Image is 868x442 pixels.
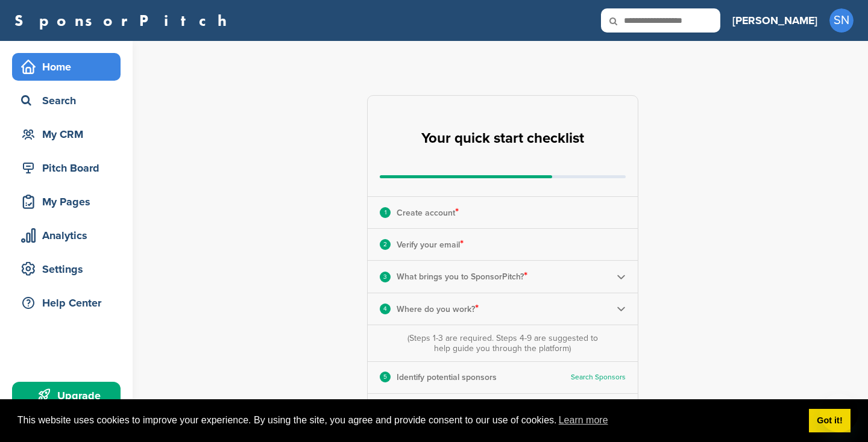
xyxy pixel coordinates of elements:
h3: [PERSON_NAME] [732,12,817,29]
div: 3 [380,272,391,282]
div: Help Center [18,292,121,314]
img: Checklist arrow 2 [617,272,626,281]
a: [PERSON_NAME] [732,7,817,34]
div: My CRM [18,123,121,145]
a: Pitch Board [12,154,121,182]
a: Home [12,53,121,81]
iframe: Button to launch messaging window [820,394,858,432]
div: (Steps 1-3 are required. Steps 4-9 are suggested to help guide you through the platform) [404,333,601,353]
div: 5 [380,372,391,382]
a: Help Center [12,289,121,317]
a: Search Sponsors [571,373,626,382]
h2: Your quick start checklist [421,125,584,152]
span: This website uses cookies to improve your experience. By using the site, you agree and provide co... [17,411,799,429]
p: What brings you to SponsorPitch? [397,269,527,284]
div: 2 [380,239,391,250]
a: My CRM [12,120,121,148]
a: Analytics [12,222,121,249]
div: 4 [380,303,391,314]
p: Verify your email [397,237,464,252]
a: My Pages [12,188,121,216]
div: Search [18,90,121,111]
p: Create account [397,205,459,220]
div: My Pages [18,191,121,213]
a: Settings [12,255,121,283]
div: Settings [18,258,121,280]
a: Upgrade [12,382,121,409]
a: dismiss cookie message [809,409,851,433]
div: 1 [380,207,391,218]
p: Where do you work? [397,301,479,317]
a: SponsorPitch [14,13,234,28]
div: Home [18,56,121,78]
div: Upgrade [18,385,121,406]
div: Analytics [18,225,121,246]
div: Pitch Board [18,157,121,179]
p: Identify potential sponsors [397,370,497,385]
a: learn more about cookies [557,411,610,429]
img: Checklist arrow 2 [617,304,626,313]
a: Search [12,87,121,114]
span: SN [829,8,854,33]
